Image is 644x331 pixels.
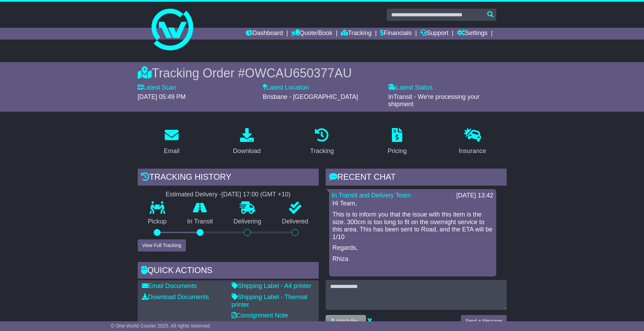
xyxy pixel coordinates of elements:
div: Download [233,146,261,156]
p: This is to inform you that the issue with this item is the size. 300cm is too long to fit on the ... [333,211,493,241]
a: Dashboard [246,28,283,40]
div: Pricing [388,146,407,156]
a: Tracking [341,28,371,40]
a: Consignment Note [232,312,288,319]
div: RECENT CHAT [326,169,507,187]
label: Latest Status [388,84,432,92]
div: [DATE] 17:00 (GMT +10) [222,191,291,198]
label: Latest Scan [138,84,176,92]
a: Financials [380,28,412,40]
a: Shipping Label - A4 printer [232,282,311,289]
a: Insurance [454,126,491,158]
div: Email [164,146,179,156]
a: Tracking [306,126,338,158]
a: Pricing [383,126,411,158]
a: Email [159,126,184,158]
a: Support [420,28,448,40]
div: Quick Actions [138,262,319,281]
a: Shipping Label - Thermal printer [232,294,308,308]
span: © One World Courier 2025. All rights reserved. [111,323,211,329]
p: Rhiza [333,255,493,263]
label: Latest Location [263,84,309,92]
p: Delivering [223,218,272,226]
button: View Full Tracking [138,239,186,252]
span: [DATE] 05:49 PM [138,93,186,100]
button: Send a Message [461,315,506,327]
p: Hi Team, [333,200,493,207]
span: OWCAU650377AU [245,66,352,80]
a: Download [229,126,265,158]
div: Tracking history [138,169,319,187]
div: Tracking Order # [138,66,507,80]
a: Download Documents [142,294,209,300]
div: Insurance [459,146,486,156]
p: Pickup [138,218,177,226]
span: InTransit - We're processing your shipment [388,93,480,108]
a: Email Documents [142,282,197,289]
div: [DATE] 13:42 [456,192,493,200]
a: Quote/Book [291,28,332,40]
p: Regards, [333,244,493,252]
div: Tracking [310,146,334,156]
p: In Transit [177,218,223,226]
span: Brisbane - [GEOGRAPHIC_DATA] [263,93,358,100]
a: Settings [457,28,488,40]
p: Delivered [272,218,319,226]
a: In Transit and Delivery Team [332,192,411,199]
div: Estimated Delivery - [138,191,319,198]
